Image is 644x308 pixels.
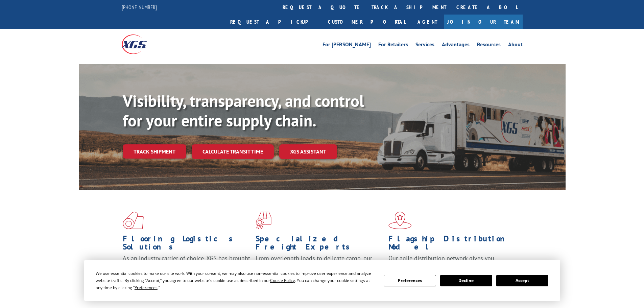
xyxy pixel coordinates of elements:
[323,42,371,49] a: For [PERSON_NAME]
[440,275,492,286] button: Decline
[84,260,560,301] div: Cookie Consent Prompt
[279,144,337,159] a: XGS ASSISTANT
[388,212,412,229] img: xgs-icon-flagship-distribution-model-red
[444,15,523,29] a: Join Our Team
[442,42,470,49] a: Advantages
[123,254,250,278] span: As an industry carrier of choice, XGS has brought innovation and dedication to flooring logistics...
[123,144,186,159] a: Track shipment
[508,42,523,49] a: About
[96,270,376,291] div: We use essential cookies to make our site work. With your consent, we may also use non-essential ...
[384,275,436,286] button: Preferences
[388,254,513,270] span: Our agile distribution network gives you nationwide inventory management on demand.
[123,212,144,229] img: xgs-icon-total-supply-chain-intelligence-red
[477,42,501,49] a: Resources
[411,15,444,29] a: Agent
[378,42,408,49] a: For Retailers
[192,144,274,159] a: Calculate transit time
[388,235,516,254] h1: Flagship Distribution Model
[123,235,251,254] h1: Flooring Logistics Solutions
[415,42,434,49] a: Services
[256,212,271,229] img: xgs-icon-focused-on-flooring-red
[123,90,364,131] b: Visibility, transparency, and control for your entire supply chain.
[135,285,158,290] span: Preferences
[122,4,157,10] a: [PHONE_NUMBER]
[256,254,383,284] p: From overlength loads to delicate cargo, our experienced staff knows the best way to move your fr...
[225,15,323,29] a: Request a pickup
[496,275,548,286] button: Accept
[270,278,295,283] span: Cookie Policy
[256,235,383,254] h1: Specialized Freight Experts
[323,15,411,29] a: Customer Portal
